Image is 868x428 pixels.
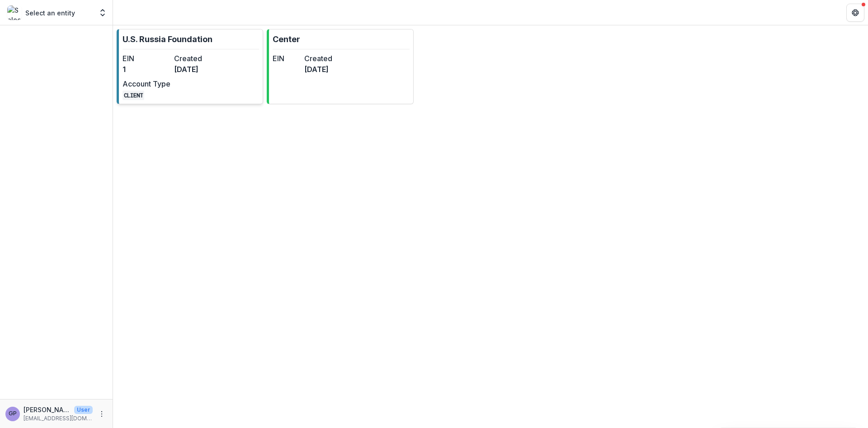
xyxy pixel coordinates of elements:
[123,53,170,64] dt: EIN
[846,4,864,22] button: Get Help
[7,5,22,20] img: Select an entity
[123,91,144,100] code: CLIENT
[273,53,301,64] dt: EIN
[24,405,71,414] p: [PERSON_NAME]
[123,78,170,89] dt: Account Type
[74,406,93,414] p: User
[304,64,332,75] dd: [DATE]
[174,53,222,64] dt: Created
[9,411,17,417] div: Gennady Podolny
[304,53,332,64] dt: Created
[25,8,75,18] p: Select an entity
[96,4,109,22] button: Open entity switcher
[123,64,170,75] dd: 1
[24,414,93,423] p: [EMAIL_ADDRESS][DOMAIN_NAME]
[267,29,413,104] a: CenterEINCreated[DATE]
[273,33,300,45] p: Center
[174,64,222,75] dd: [DATE]
[96,409,107,419] button: More
[117,29,263,104] a: U.S. Russia FoundationEIN1Created[DATE]Account TypeCLIENT
[123,33,212,45] p: U.S. Russia Foundation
